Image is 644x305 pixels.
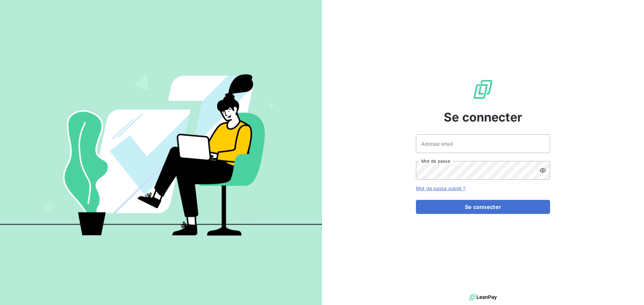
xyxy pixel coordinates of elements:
span: Se connecter [444,108,522,126]
button: Se connecter [416,200,550,214]
img: Logo LeanPay [472,79,494,100]
a: Mot de passe oublié ? [416,185,465,191]
img: logo [469,292,497,302]
input: placeholder [416,134,550,153]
